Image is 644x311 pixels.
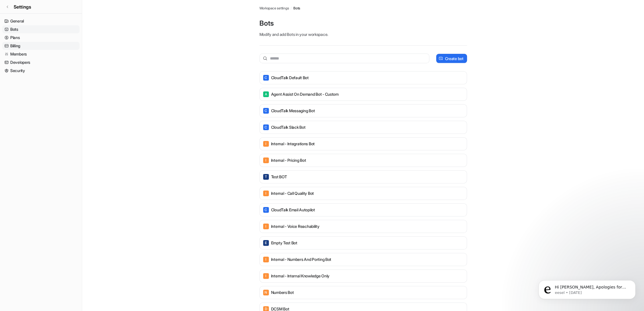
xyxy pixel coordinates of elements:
span: E [263,240,269,246]
p: Numbers bot [271,290,294,295]
span: I [263,191,269,196]
p: CloudTalk Default Bot [271,75,309,81]
span: I [263,141,269,147]
iframe: Intercom notifications message [530,268,644,308]
p: Internal - Call quality bot [271,191,314,196]
span: Hi [PERSON_NAME], Apologies for missing your earlier email! We've looked into this issue again an... [25,17,96,140]
p: Internal - Numbers and Porting bot [271,257,331,262]
span: C [263,108,269,114]
p: Modify and add Bots in your workspace. [259,31,467,37]
a: Bots [2,25,80,33]
span: I [263,157,269,163]
a: General [2,17,80,25]
p: Create bot [445,56,463,62]
a: Bots [293,6,300,11]
span: / [290,6,292,11]
a: Workspace settings [259,6,289,11]
p: CloudTalk Slack bot [271,124,306,130]
a: Members [2,50,80,58]
a: Plans [2,34,80,42]
a: Billing [2,42,80,50]
span: C [263,207,269,213]
p: Bots [259,19,467,28]
span: I [263,224,269,229]
p: internal - voice reachability [271,224,320,229]
p: Test BOT [271,174,287,180]
p: Agent assist on demand bot - custom [271,91,339,97]
span: I [263,257,269,262]
p: Internal - pricing bot [271,157,306,163]
span: A [263,91,269,97]
p: CloudTalk messaging bot [271,108,315,114]
p: CloudTalk Email Autopilot [271,207,315,213]
img: create [438,56,443,61]
button: Create bot [436,54,467,63]
p: Message from eesel, sent 2w ago [25,22,98,27]
span: N [263,290,269,295]
p: Internal - Internal Knowledge only [271,273,330,279]
span: Settings [14,3,31,10]
span: C [263,75,269,81]
a: Developers [2,58,80,66]
p: Internal - integrations bot [271,141,315,147]
p: empty test bot [271,240,297,246]
span: C [263,124,269,130]
span: I [263,273,269,279]
span: T [263,174,269,180]
a: Security [2,67,80,75]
